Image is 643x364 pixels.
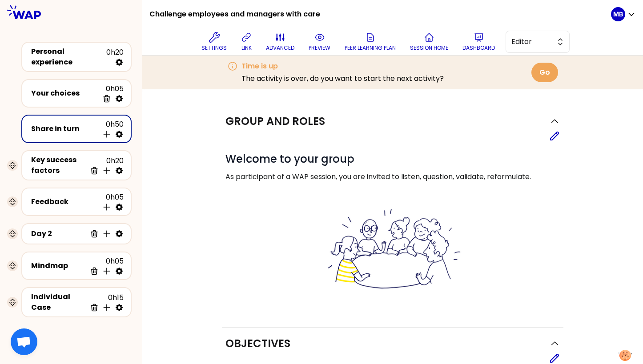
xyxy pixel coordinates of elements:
[237,28,255,55] button: link
[613,10,623,19] p: MB
[99,119,124,139] div: 0h50
[225,152,354,166] span: Welcome to your group
[11,328,37,355] a: Ouvrir le chat
[459,28,498,55] button: Dashboard
[99,84,124,103] div: 0h05
[406,28,452,55] button: Session home
[462,44,495,52] p: Dashboard
[225,114,325,128] h2: Group and roles
[86,156,124,175] div: 0h20
[341,28,399,55] button: Peer learning plan
[31,228,86,239] div: Day 2
[506,31,570,53] button: Editor
[225,114,560,128] button: Group and roles
[225,172,560,182] p: As participant of a WAP session, you are invited to listen, question, validate, reformulate.
[225,336,290,351] h2: Objectives
[309,44,330,52] p: preview
[31,88,99,99] div: Your choices
[99,192,124,212] div: 0h05
[31,196,99,207] div: Feedback
[86,256,124,276] div: 0h05
[86,292,124,312] div: 0h15
[266,44,294,52] p: advanced
[262,28,298,55] button: advanced
[198,28,230,55] button: Settings
[31,292,86,313] div: Individual Case
[241,73,444,84] p: The activity is over, do you want to start the next activity?
[531,63,558,82] button: Go
[201,44,227,52] p: Settings
[31,155,86,176] div: Key success factors
[241,44,252,52] p: link
[31,260,86,271] div: Mindmap
[241,61,444,72] h3: Time is up
[410,44,448,52] p: Session home
[106,47,124,67] div: 0h20
[345,44,396,52] p: Peer learning plan
[305,28,334,55] button: preview
[31,46,106,68] div: Personal experience
[511,36,551,47] span: Editor
[611,7,636,21] button: MB
[323,207,462,292] img: filesOfInstructions%2Fbienvenue%20dans%20votre%20groupe%20-%20petit.png
[31,124,99,134] div: Share in turn
[225,336,560,351] button: Objectives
